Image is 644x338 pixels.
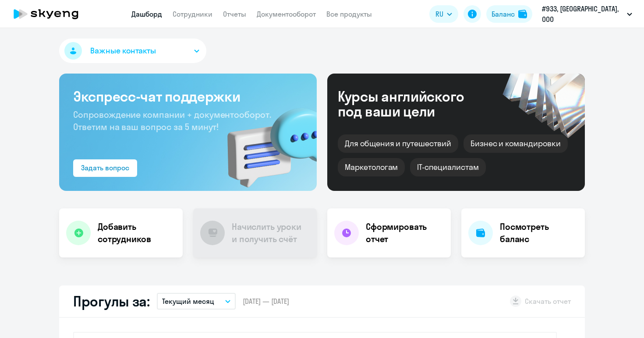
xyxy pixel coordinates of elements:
span: Сопровождение компании + документооборот. Ответим на ваш вопрос за 5 минут! [73,109,271,132]
div: Курсы английского под ваши цели [338,89,488,119]
button: #933, [GEOGRAPHIC_DATA], ООО [538,4,637,25]
img: balance [518,10,527,18]
p: #933, [GEOGRAPHIC_DATA], ООО [542,4,623,25]
h4: Сформировать отчет [366,221,444,245]
button: RU [429,5,458,23]
button: Текущий месяц [157,293,236,310]
a: Все продукты [326,10,372,18]
a: Документооборот [257,10,316,18]
div: Для общения и путешествий [338,134,458,153]
span: Важные контакты [90,45,156,56]
div: Баланс [492,9,515,19]
button: Задать вопрос [73,159,137,177]
a: Отчеты [223,10,246,18]
h2: Прогулы за: [73,292,150,310]
button: Важные контакты [59,39,206,63]
h3: Экспресс-чат поддержки [73,88,303,105]
img: bg-img [215,92,317,191]
h4: Добавить сотрудников [98,221,176,245]
a: Дашборд [131,10,162,18]
div: Маркетологам [338,158,405,176]
button: Балансbalance [486,5,532,23]
a: Сотрудники [173,10,212,18]
p: Текущий месяц [162,296,214,306]
div: IT-специалистам [410,158,485,176]
span: [DATE] — [DATE] [243,296,289,306]
div: Бизнес и командировки [464,134,568,153]
h4: Начислить уроки и получить счёт [232,221,308,245]
span: RU [435,9,443,19]
div: Задать вопрос [81,162,129,173]
h4: Посмотреть баланс [500,221,578,245]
